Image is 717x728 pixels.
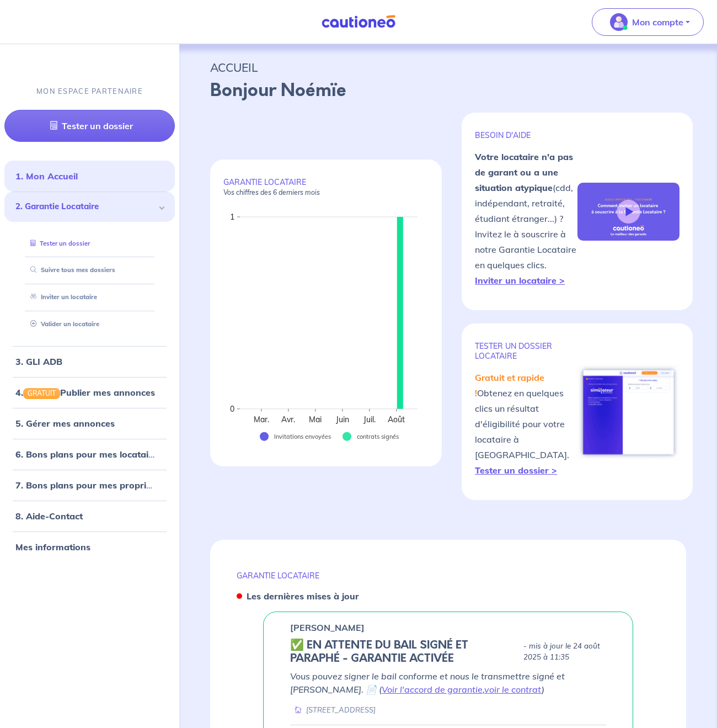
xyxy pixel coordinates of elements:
div: 1. Mon Accueil [4,165,175,187]
a: Valider un locataire [26,320,99,328]
div: 7. Bons plans pour mes propriétaires [4,474,175,496]
p: GARANTIE LOCATAIRE [223,177,429,197]
strong: Les dernières mises à jour [247,591,359,602]
a: Suivre tous mes dossiers [26,266,115,274]
div: [STREET_ADDRESS] [290,705,376,715]
text: Juil. [363,415,376,424]
a: 5. Gérer mes annonces [15,418,115,429]
text: 1 [230,212,234,222]
div: 2. Garantie Locataire [4,192,175,222]
em: Vous pouvez signer le bail conforme et nous le transmettre signé et [PERSON_NAME]. 📄 ( , ) [290,671,565,695]
a: Tester un dossier [4,110,175,142]
div: Valider un locataire [18,315,162,333]
div: 3. GLI ADB [4,350,175,373]
img: video-gli-new-none.jpg [577,183,679,240]
a: 1. Mon Accueil [15,171,78,182]
h5: ✅️️️ EN ATTENTE DU BAIL SIGNÉ ET PARAPHÉ - GARANTIE ACTIVÉE [290,639,519,665]
div: 4.GRATUITPublier mes annonces [4,381,175,403]
p: (cdd, indépendant, retraité, étudiant étranger...) ? Invitez le à souscrire à notre Garantie Loca... [475,149,577,288]
a: Inviter un locataire > [475,275,565,286]
p: BESOIN D'AIDE [475,130,577,140]
em: Gratuit et rapide ! [475,372,544,398]
p: MON ESPACE PARTENAIRE [36,86,143,97]
p: - mis à jour le 24 août 2025 à 11:35 [523,641,606,663]
p: Obtenez en quelques clics un résultat d'éligibilité pour votre locataire à [GEOGRAPHIC_DATA]. [475,370,577,478]
div: 6. Bons plans pour mes locataires [4,443,175,465]
img: illu_account_valid_menu.svg [610,13,628,31]
div: 8. Aide-Contact [4,505,175,527]
a: Inviter un locataire [26,293,97,301]
p: [PERSON_NAME] [290,621,365,634]
text: Mai [309,415,322,424]
div: Suivre tous mes dossiers [18,261,162,279]
a: Voir l'accord de garantie [382,684,483,695]
text: Mar. [254,415,269,424]
text: Avr. [282,415,296,424]
a: Tester un dossier > [475,465,557,476]
div: Mes informations [4,536,175,558]
a: 6. Bons plans pour mes locataires [15,449,162,460]
p: GARANTIE LOCATAIRE [237,571,660,581]
a: Tester un dossier [26,240,90,247]
text: Août [388,415,405,424]
div: 5. Gérer mes annonces [4,412,175,434]
a: 8. Aide-Contact [15,511,83,522]
a: 4.GRATUITPublier mes annonces [15,387,155,398]
a: Mes informations [15,541,90,552]
div: Tester un dossier [18,235,162,253]
em: Vos chiffres des 6 derniers mois [223,188,320,196]
div: state: CONTRACT-SIGNED, Context: FINISHED,IS-GL-CAUTION [290,639,606,665]
a: 3. GLI ADB [15,356,62,367]
p: Bonjour Noémïe [210,77,686,104]
span: 2. Garantie Locataire [15,200,156,213]
p: Mon compte [632,15,683,29]
a: voir le contrat [484,684,542,695]
button: illu_account_valid_menu.svgMon compte [592,8,704,36]
p: TESTER un dossier locataire [475,341,577,361]
text: Juin [335,415,349,424]
p: ACCUEIL [210,57,686,77]
a: 7. Bons plans pour mes propriétaires [15,480,175,491]
div: Inviter un locataire [18,288,162,306]
img: Cautioneo [317,15,400,29]
strong: Votre locataire n'a pas de garant ou a une situation atypique [475,151,573,193]
text: 0 [230,404,234,414]
img: simulateur.png [577,364,679,460]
